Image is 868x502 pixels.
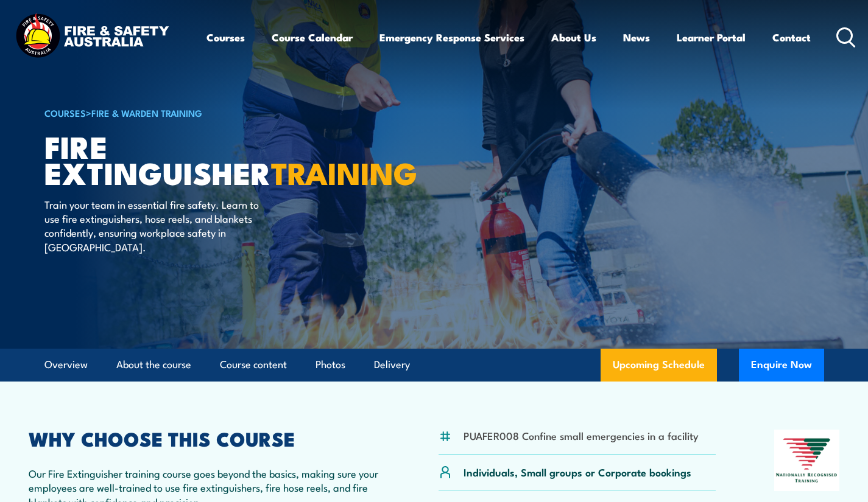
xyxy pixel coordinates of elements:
strong: TRAINING [271,148,417,195]
li: PUAFER008 Confine small emergencies in a facility [464,428,699,442]
a: Overview [44,349,88,381]
p: Individuals, Small groups or Corporate bookings [464,465,691,479]
h6: > [44,105,345,120]
a: About Us [551,21,596,54]
p: Train your team in essential fire safety. Learn to use fire extinguishers, hose reels, and blanke... [44,197,267,254]
a: Courses [206,21,245,54]
a: COURSES [44,106,86,119]
a: Contact [772,21,811,54]
a: About the course [116,349,191,381]
a: Photos [316,349,345,381]
a: Upcoming Schedule [601,349,717,382]
h2: WHY CHOOSE THIS COURSE [29,430,380,447]
img: Nationally Recognised Training logo. [774,430,839,491]
button: Enquire Now [739,349,824,382]
a: Emergency Response Services [379,21,524,54]
a: Learner Portal [677,21,746,54]
a: Delivery [374,349,410,381]
h1: Fire Extinguisher [44,133,345,185]
a: Course content [220,349,287,381]
a: Course Calendar [272,21,353,54]
a: Fire & Warden Training [91,106,202,119]
a: News [623,21,650,54]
